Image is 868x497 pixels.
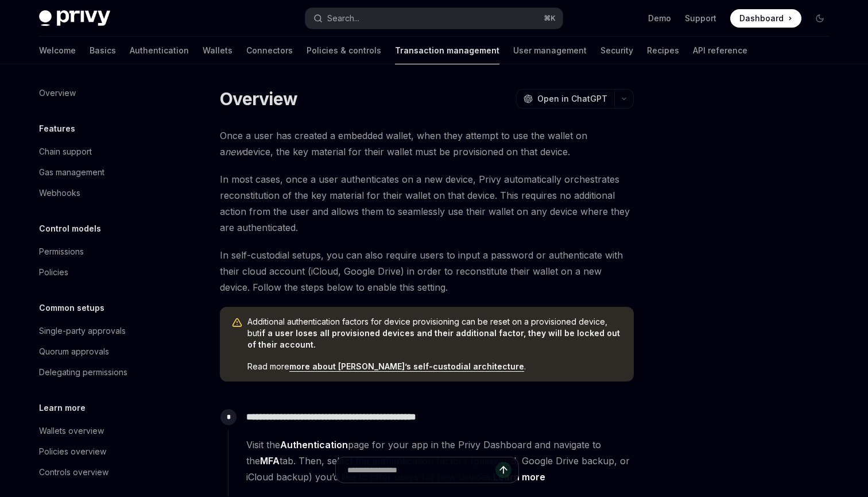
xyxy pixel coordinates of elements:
[39,445,106,459] div: Policies overview
[513,37,587,64] a: User management
[247,361,622,372] span: Read more .
[225,146,243,157] em: new
[39,265,68,279] div: Policies
[730,9,801,28] a: Dashboard
[90,37,116,64] a: Basics
[39,10,110,26] img: dark logo
[247,316,622,350] span: Additional authentication factors for device provisioning can be reset on a provisioned device, but
[39,222,101,236] h5: Control models
[39,86,76,100] div: Overview
[39,186,80,200] div: Webhooks
[347,457,495,483] input: Ask a question...
[648,13,671,24] a: Demo
[693,37,747,64] a: API reference
[495,462,511,478] button: Send message
[811,9,829,28] button: Toggle dark mode
[30,83,177,103] a: Overview
[220,88,297,109] h1: Overview
[39,245,84,259] div: Permissions
[246,437,633,485] span: Visit the page for your app in the Privy Dashboard and navigate to the tab. Then, select the auth...
[30,421,177,441] a: Wallets overview
[39,37,76,64] a: Welcome
[39,324,126,338] div: Single-party approvals
[130,37,189,64] a: Authentication
[305,8,563,29] button: Open search
[231,317,243,329] svg: Warning
[30,141,177,162] a: Chain support
[30,262,177,283] a: Policies
[246,37,293,64] a: Connectors
[39,165,104,179] div: Gas management
[30,241,177,262] a: Permissions
[30,362,177,383] a: Delegating permissions
[395,37,499,64] a: Transaction management
[39,424,104,438] div: Wallets overview
[39,345,109,359] div: Quorum approvals
[739,13,784,24] span: Dashboard
[544,14,556,23] span: ⌘ K
[220,247,634,295] span: In self-custodial setups, you can also require users to input a password or authenticate with the...
[327,11,359,25] div: Search...
[39,465,108,479] div: Controls overview
[30,341,177,362] a: Quorum approvals
[39,365,127,379] div: Delegating permissions
[537,93,607,105] span: Open in ChatGPT
[516,89,614,109] button: Open in ChatGPT
[30,321,177,341] a: Single-party approvals
[30,183,177,203] a: Webhooks
[289,361,524,372] a: more about [PERSON_NAME]’s self-custodial architecture
[685,13,716,24] a: Support
[203,37,232,64] a: Wallets
[39,122,75,136] h5: Features
[39,145,92,159] div: Chain support
[220,128,634,160] span: Once a user has created a embedded wallet, when they attempt to use the wallet on a device, the k...
[220,171,634,236] span: In most cases, once a user authenticates on a new device, Privy automatically orchestrates recons...
[30,441,177,462] a: Policies overview
[30,462,177,483] a: Controls overview
[307,37,381,64] a: Policies & controls
[280,439,348,450] strong: Authentication
[30,162,177,183] a: Gas management
[647,37,679,64] a: Recipes
[247,328,620,349] strong: if a user loses all provisioned devices and their additional factor, they will be locked out of t...
[39,401,86,415] h5: Learn more
[600,37,633,64] a: Security
[39,301,104,315] h5: Common setups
